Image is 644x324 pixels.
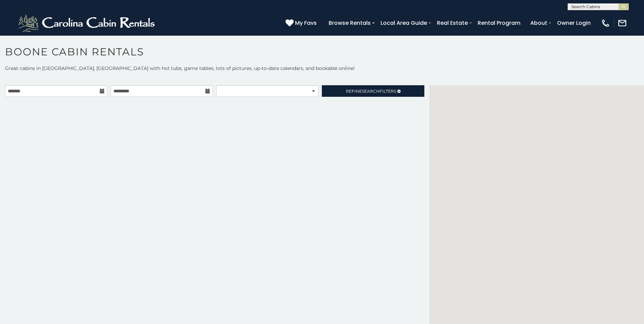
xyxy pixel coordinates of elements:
[527,17,551,29] a: About
[322,85,424,97] a: RefineSearchFilters
[377,17,430,29] a: Local Area Guide
[618,18,627,28] img: mail-regular-white.png
[17,13,158,33] img: White-1-2.png
[286,19,318,28] a: My Favs
[601,18,610,28] img: phone-regular-white.png
[434,17,471,29] a: Real Estate
[325,17,374,29] a: Browse Rentals
[295,19,317,27] span: My Favs
[474,17,524,29] a: Rental Program
[362,89,380,94] span: Search
[346,89,396,94] span: Refine Filters
[554,17,594,29] a: Owner Login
